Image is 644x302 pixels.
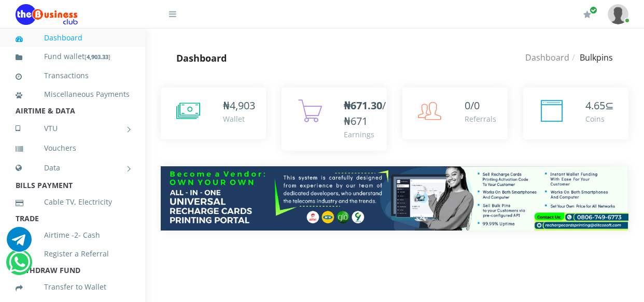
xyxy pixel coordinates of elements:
strong: Dashboard [176,52,227,64]
b: 4,903.33 [87,53,108,61]
img: Logo [16,4,78,25]
img: User [608,4,628,24]
a: ₦671.30/₦671 Earnings [282,88,387,151]
li: Bulkpins [569,51,613,64]
a: Vouchers [16,136,130,160]
a: Chat for support [9,257,30,275]
a: Miscellaneous Payments [16,82,130,106]
span: 4.65 [585,98,605,112]
span: 4,903 [230,98,255,112]
div: Earnings [344,129,386,140]
a: Register a Referral [16,242,130,266]
a: VTU [16,116,130,141]
span: /₦671 [344,98,386,128]
a: Data [16,155,130,181]
i: Renew/Upgrade Subscription [583,10,591,19]
a: Airtime -2- Cash [16,223,130,247]
b: ₦671.30 [344,98,382,112]
a: Fund wallet[4,903.33] [16,45,130,69]
a: Dashboard [525,52,569,63]
small: [ ] [85,53,110,61]
a: Cable TV, Electricity [16,190,130,214]
div: Coins [585,113,614,124]
a: Transactions [16,64,130,88]
a: ₦4,903 Wallet [161,88,266,139]
a: 0/0 Referrals [402,88,508,139]
div: Wallet [223,113,255,124]
div: ₦ [223,98,255,113]
a: Chat for support [7,235,32,252]
div: Referrals [465,113,496,124]
span: 0/0 [465,98,480,112]
img: multitenant_rcp.png [161,166,628,231]
a: Dashboard [16,26,130,50]
a: Transfer to Wallet [16,275,130,299]
span: Renew/Upgrade Subscription [590,6,597,14]
div: ⊆ [585,98,614,113]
